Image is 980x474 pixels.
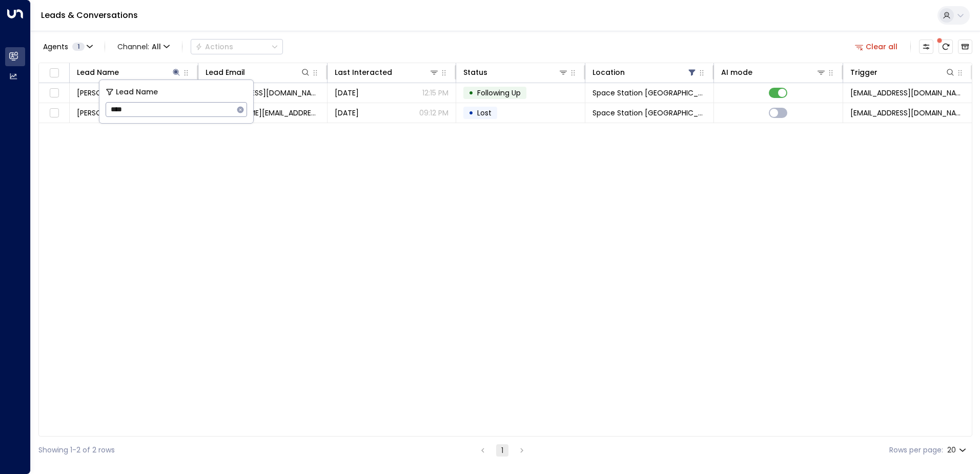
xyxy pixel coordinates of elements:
[43,43,68,50] span: Agents
[206,66,245,78] div: Lead Email
[463,66,487,78] div: Status
[422,88,448,98] p: 12:15 PM
[593,108,706,118] span: Space Station Doncaster
[191,39,283,54] div: Button group with a nested menu
[468,104,474,122] div: •
[721,66,752,78] div: AI mode
[850,66,877,78] div: Trigger
[468,84,474,102] div: •
[191,39,283,54] button: Actions
[77,66,119,78] div: Lead Name
[335,108,359,118] span: Jul 24, 2025
[48,107,60,120] span: Toggle select row
[477,88,521,98] span: Following Up
[77,66,181,78] div: Lead Name
[419,108,448,118] p: 09:12 PM
[919,39,933,54] button: Customize
[206,66,310,78] div: Lead Email
[116,86,158,98] span: Lead Name
[851,39,902,54] button: Clear all
[206,88,319,98] span: qepuci@gmail.com
[72,43,85,51] span: 1
[77,108,133,118] span: Joe Lamont
[38,445,115,456] div: Showing 1-2 of 2 rows
[496,444,508,457] button: page 1
[38,39,96,54] button: Agents1
[113,39,174,54] span: Channel:
[476,444,528,457] nav: pagination navigation
[889,445,943,456] label: Rows per page:
[593,88,706,98] span: Space Station Doncaster
[477,108,492,118] span: Lost
[335,88,359,98] span: Aug 24, 2025
[48,87,60,100] span: Toggle select row
[850,88,965,98] span: leads@space-station.co.uk
[593,66,697,78] div: Location
[335,66,439,78] div: Last Interacted
[958,39,972,54] button: Archived Leads
[335,66,392,78] div: Last Interacted
[152,43,161,51] span: All
[947,443,968,458] div: 20
[463,66,568,78] div: Status
[113,39,174,54] button: Channel:All
[195,42,233,51] div: Actions
[48,67,60,80] span: Toggle select all
[850,108,965,118] span: leads@space-station.co.uk
[938,39,953,54] span: There are new threads available. Refresh the grid to view the latest updates.
[721,66,826,78] div: AI mode
[850,66,955,78] div: Trigger
[41,9,138,21] a: Leads & Conversations
[77,88,133,98] span: Geoffrey Montgomery
[206,108,319,118] span: joe_lamont@hotmail.com
[593,66,625,78] div: Location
